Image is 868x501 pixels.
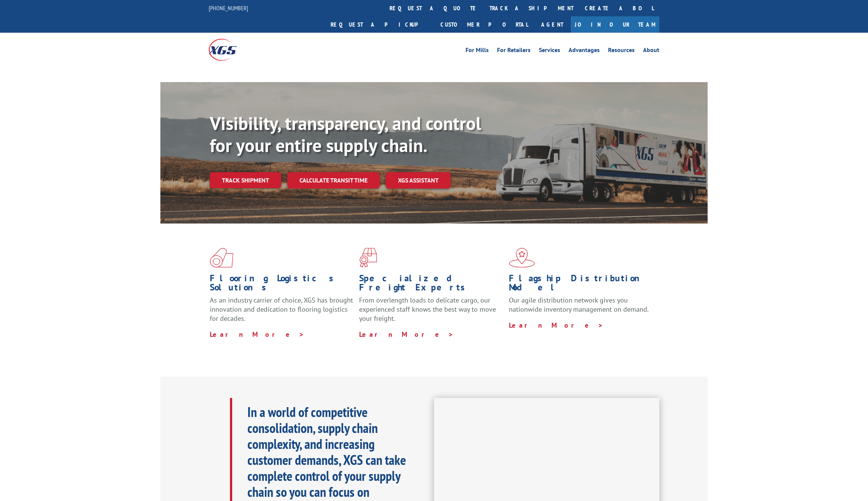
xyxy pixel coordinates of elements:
span: Our agile distribution network gives you nationwide inventory management on demand. [509,296,649,314]
a: [PHONE_NUMBER] [209,4,248,12]
h1: Flooring Logistics Solutions [210,274,353,296]
a: Join Our Team [571,16,659,33]
a: Learn More > [509,321,603,330]
h1: Specialized Freight Experts [359,274,503,296]
a: Learn More > [210,330,304,339]
img: xgs-icon-focused-on-flooring-red [359,248,377,268]
p: From overlength loads to delicate cargo, our experienced staff knows the best way to move your fr... [359,296,503,330]
a: Customer Portal [435,16,534,33]
a: About [643,47,659,55]
a: Track shipment [210,172,281,188]
a: Request a pickup [325,16,435,33]
a: For Retailers [497,47,531,55]
img: xgs-icon-total-supply-chain-intelligence-red [210,248,233,268]
span: As an industry carrier of choice, XGS has brought innovation and dedication to flooring logistics... [210,296,353,323]
a: Advantages [569,47,600,55]
a: Agent [534,16,571,33]
a: Resources [608,47,635,55]
a: Services [539,47,560,55]
a: Calculate transit time [287,172,380,189]
a: XGS ASSISTANT [386,172,451,189]
img: xgs-icon-flagship-distribution-model-red [509,248,535,268]
a: For Mills [466,47,489,55]
h1: Flagship Distribution Model [509,274,653,296]
a: Learn More > [359,330,454,339]
b: Visibility, transparency, and control for your entire supply chain. [210,111,481,157]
